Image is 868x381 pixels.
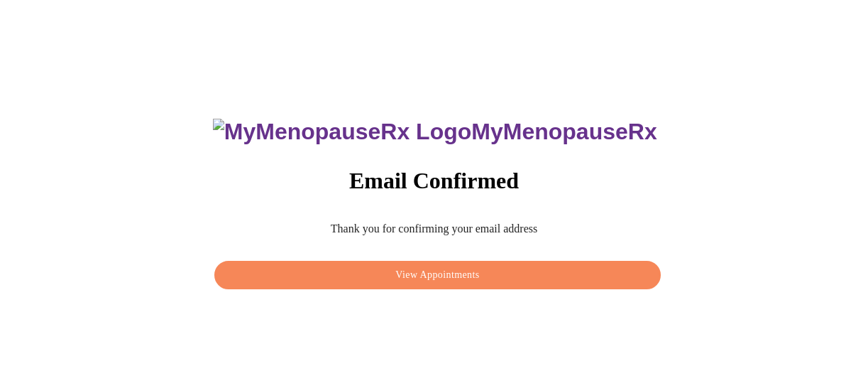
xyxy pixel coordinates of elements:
button: View Appointments [214,261,660,290]
span: View Appointments [231,267,644,284]
img: MyMenopauseRx Logo [213,119,471,145]
a: View Appointments [211,264,664,277]
h3: MyMenopauseRx [213,119,657,145]
p: Thank you for confirming your email address [211,222,657,235]
h3: Email Confirmed [211,168,657,194]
